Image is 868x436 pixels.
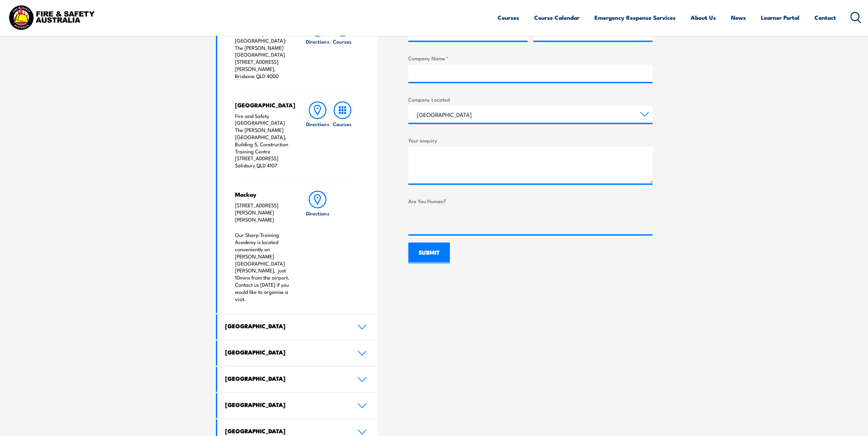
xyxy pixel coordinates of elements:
h4: [GEOGRAPHIC_DATA] [225,322,347,330]
h6: Courses [333,120,352,127]
h4: [GEOGRAPHIC_DATA] [235,101,292,109]
a: Directions [305,191,330,302]
h6: Directions [306,210,329,217]
label: Company Name [408,54,652,62]
a: News [731,9,746,27]
a: [GEOGRAPHIC_DATA] [217,314,378,339]
a: About Us [691,9,716,27]
a: Contact [814,9,836,27]
p: Fire & Safety [GEOGRAPHIC_DATA]: The [PERSON_NAME][GEOGRAPHIC_DATA] [STREET_ADDRESS][PERSON_NAME]... [235,30,292,80]
h6: Directions [306,38,329,45]
a: [GEOGRAPHIC_DATA] [217,367,378,392]
label: Your enquiry [408,136,652,144]
iframe: reCAPTCHA [408,208,512,234]
h4: [GEOGRAPHIC_DATA] [225,401,347,408]
a: Learner Portal [761,9,799,27]
a: Courses [498,9,519,27]
h4: Mackay [235,191,292,198]
label: Are You Human? [408,197,652,205]
a: Directions [305,101,330,169]
input: SUBMIT [408,242,450,264]
a: Courses [330,101,355,169]
h4: [GEOGRAPHIC_DATA] [225,348,347,356]
h6: Courses [333,38,352,45]
p: Fire and Safety [GEOGRAPHIC_DATA] The [PERSON_NAME][GEOGRAPHIC_DATA], Building 5, Construction Tr... [235,112,292,169]
h6: Directions [306,120,329,127]
p: Our Sharp Training Academy is located conveniently on [PERSON_NAME][GEOGRAPHIC_DATA][PERSON_NAME]... [235,231,292,302]
a: [GEOGRAPHIC_DATA] [217,341,378,365]
a: Emergency Response Services [594,9,676,27]
h4: [GEOGRAPHIC_DATA] [225,427,347,435]
a: Course Calendar [534,9,579,27]
p: [STREET_ADDRESS][PERSON_NAME][PERSON_NAME] [235,202,292,223]
label: Company Located [408,95,652,103]
a: Directions [305,19,330,80]
a: [GEOGRAPHIC_DATA] [217,393,378,418]
h4: [GEOGRAPHIC_DATA] [225,375,347,382]
a: Courses [330,19,355,80]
